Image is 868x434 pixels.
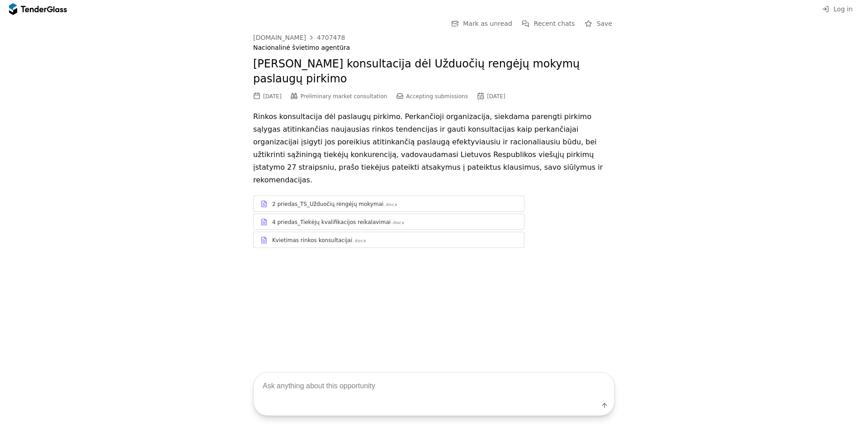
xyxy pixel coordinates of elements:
[406,93,468,100] span: Accepting submissions
[272,237,352,244] div: Kvietimas rinkos konsultacijai
[253,57,615,87] h2: [PERSON_NAME] konsultacija dėl Užduočių rengėjų mokymų paslaugų pirkimo
[353,238,366,244] div: .docx
[301,93,387,100] span: Preliminary market consultation
[253,34,306,41] div: [DOMAIN_NAME]
[597,20,612,27] span: Save
[253,110,615,186] p: Rinkos konsultacija dėl paslaugų pirkimo. Perkančioji organizacija, siekdama parengti pirkimo sąl...
[819,4,855,15] button: Log in
[253,214,524,230] a: 4 priedas_Tiekėjų kvalifikacijos reikalavimai.docx
[487,93,505,100] div: [DATE]
[272,219,391,226] div: 4 priedas_Tiekėjų kvalifikacijos reikalavimai
[519,18,578,29] button: Recent chats
[272,200,383,208] div: 2 priedas_TS_Užduočių rengėjų mokymai
[392,220,405,226] div: .docx
[263,93,282,100] div: [DATE]
[534,20,575,27] span: Recent chats
[448,18,515,29] button: Mark as unread
[317,34,345,41] div: 4707478
[253,44,615,52] div: Nacionalinė švietimo agentūra
[253,196,524,212] a: 2 priedas_TS_Užduočių rengėjų mokymai.docx
[834,5,853,13] span: Log in
[253,232,524,248] a: Kvietimas rinkos konsultacijai.docx
[582,18,615,29] button: Save
[253,34,345,41] a: [DOMAIN_NAME]4707478
[463,20,512,27] span: Mark as unread
[384,202,397,208] div: .docx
